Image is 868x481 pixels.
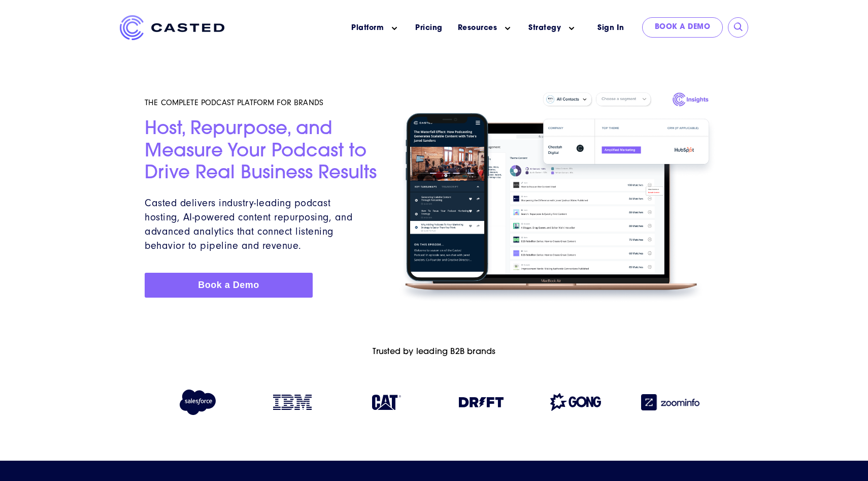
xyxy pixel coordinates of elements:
h5: THE COMPLETE PODCAST PLATFORM FOR BRANDS [145,98,379,108]
img: IBM logo [273,395,312,410]
input: Submit [733,22,744,33]
a: Resources [458,23,497,34]
span: Casted delivers industry-leading podcast hosting, AI-powered content repurposing, and advanced an... [145,197,352,251]
img: Gong logo [550,393,601,411]
img: Caterpillar logo [372,395,401,410]
a: Strategy [528,23,561,34]
nav: Main menu [240,15,585,41]
img: Zoominfo logo [641,394,700,410]
a: Book a Demo [642,17,723,38]
h2: Host, Repurpose, and Measure Your Podcast to Drive Real Business Results [145,119,379,185]
a: Sign In [585,17,637,39]
img: Casted_Logo_Horizontal_FullColor_PUR_BLUE [120,15,224,40]
a: Pricing [415,23,443,34]
span: Book a Demo [198,280,259,290]
img: Homepage Hero [391,87,723,308]
h6: Trusted by leading B2B brands [145,347,723,357]
a: Platform [351,23,384,34]
img: Drift logo [459,397,504,407]
a: Book a Demo [145,273,313,298]
img: Salesforce logo [175,390,220,415]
